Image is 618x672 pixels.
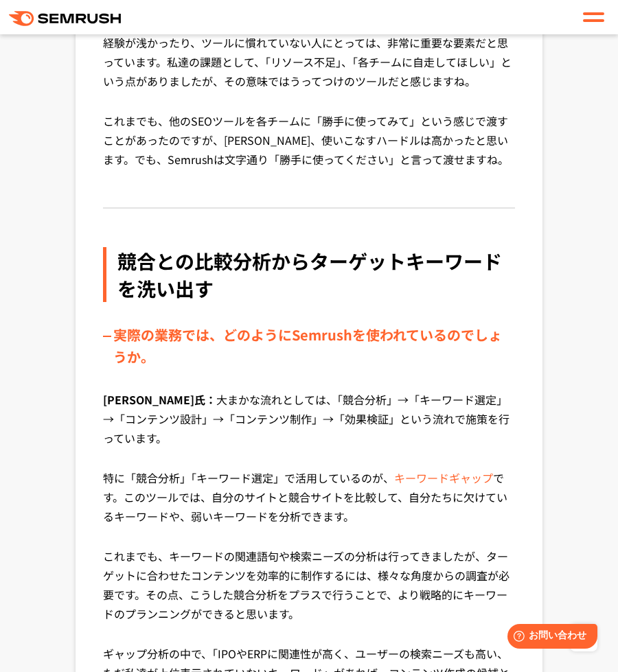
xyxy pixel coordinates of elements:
p: これまでも、他のSEOツールを各チームに「勝手に使ってみて」という感じで渡すことがあったのですが、[PERSON_NAME]、使いこなすハードルは高かったと思います。でも、Semrushは文字通... [103,111,515,189]
span: [PERSON_NAME]氏： [103,391,216,408]
p: 特に「競合分析」「キーワード選定」で活用しているのが、 です。このツールでは、自分のサイトと競合サイトを比較して、自分たちに欠けているキーワードや、弱いキーワードを分析できます。 [103,468,515,546]
p: これまでも、キーワードの関連語句や検索ニーズの分析は行ってきましたが、ターゲットに合わせたコンテンツを効率的に制作するには、様々な角度からの調査が必要です。その点、こうした競合分析をプラスで行う... [103,546,515,644]
div: 実際の業務では、どのようにSemrushを使われているのでしょうか。 [103,324,515,368]
div: 競合との比較分析からターゲットキーワードを洗い出す [103,247,515,302]
p: 大まかな流れとしては、「競合分析」→「キーワード選定」→「コンテンツ設計」→「コンテンツ制作」→「効果検証」という流れで施策を行っています。 [103,390,515,468]
a: キーワードギャップ [394,470,493,486]
iframe: Help widget launcher [496,618,603,657]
